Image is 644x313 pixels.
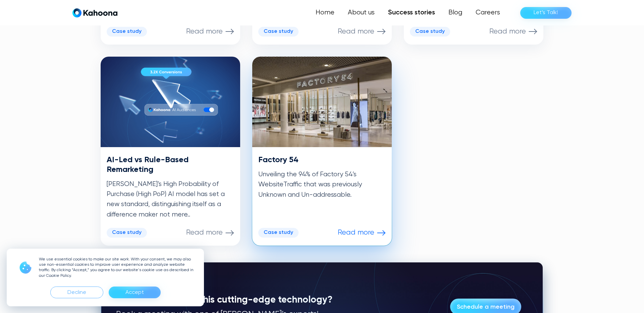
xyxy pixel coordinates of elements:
div: Schedule a meeting [457,302,515,312]
p: Read more [489,27,526,36]
a: Home [309,6,341,19]
p: Read more [186,228,223,237]
div: Case study [415,28,445,35]
div: Let’s Talk! [534,7,558,18]
div: Decline [67,287,86,298]
div: Case study [264,230,293,236]
a: Let’s Talk! [520,7,572,19]
p: Read more [338,228,374,237]
p: [PERSON_NAME]’s High Probability of Purchase (High PoP) AI model has set a new standard, distingu... [107,179,234,220]
p: Unveiling the 94% of Factory 54’s WebsiteTraffic that was previously Unknown and Un-addressable. [258,170,386,200]
strong: Ready to embrace this cutting-edge technology? [116,295,332,305]
a: AI-Led vs Rule-Based Remarketing[PERSON_NAME]’s High Probability of Purchase (High PoP) AI model ... [101,57,240,246]
div: Accept [125,287,144,298]
h3: Factory 54 [258,155,386,165]
div: Accept [109,287,161,298]
a: Success stories [381,6,442,19]
a: About us [341,6,381,19]
a: Careers [469,6,507,19]
a: home [72,8,117,18]
p: Read more [338,27,374,36]
p: We use essential cookies to make our site work. With your consent, we may also use non-essential ... [39,257,196,278]
div: Case study [112,230,142,236]
h3: AI-Led vs Rule-Based Remarketing [107,155,234,175]
div: Decline [50,287,103,298]
a: Blog [442,6,469,19]
div: Case study [264,28,293,35]
a: Factory 54Unveiling the 94% of Factory 54’s WebsiteTraffic that was previously Unknown and Un-add... [252,57,392,246]
div: Case study [112,28,142,35]
p: Read more [186,27,223,36]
